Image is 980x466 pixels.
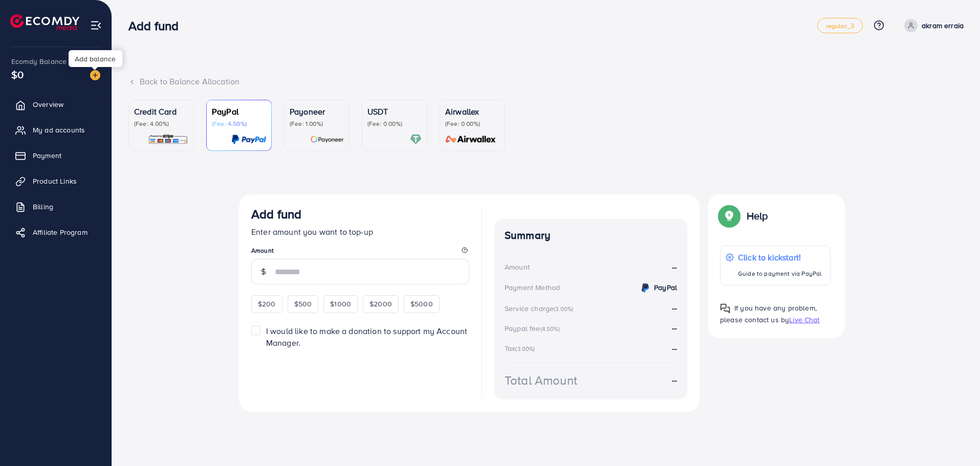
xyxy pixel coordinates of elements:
[672,302,677,314] strong: --
[937,420,972,458] iframe: Chat
[367,361,469,379] iframe: PayPal
[817,18,863,33] a: regular_3
[369,299,392,309] span: $2000
[672,374,677,386] strong: --
[445,105,499,118] p: Airwallex
[231,134,266,145] img: card
[505,371,577,389] div: Total Amount
[33,176,77,186] span: Product Links
[515,345,535,353] small: (3.00%)
[367,120,422,128] p: (Fee: 0.00%)
[330,299,351,309] span: $1000
[720,303,730,314] img: Popup guide
[8,196,104,217] a: Billing
[672,343,677,354] strong: --
[294,299,312,309] span: $500
[505,282,560,293] div: Payment Method
[251,226,469,238] p: Enter amount you want to top-up
[134,120,188,128] p: (Fee: 4.00%)
[8,145,104,166] a: Payment
[310,134,344,145] img: card
[90,19,102,31] img: menu
[128,18,187,33] h3: Add fund
[505,303,576,314] div: Service charge
[922,19,964,32] p: akram erraia
[251,246,469,259] legend: Amount
[266,325,467,348] span: I would like to make a donation to support my Account Manager.
[8,94,104,115] a: Overview
[251,207,301,221] h3: Add fund
[212,105,266,118] p: PayPal
[445,120,499,128] p: (Fee: 0.00%)
[33,150,61,161] span: Payment
[672,261,677,273] strong: --
[134,105,188,118] p: Credit Card
[505,229,677,242] h4: Summary
[10,14,79,30] img: logo
[258,299,276,309] span: $200
[69,50,122,67] div: Add balance
[738,251,821,263] p: Click to kickstart!
[90,70,100,80] img: image
[738,268,821,280] p: Guide to payment via PayPal
[33,202,53,212] span: Billing
[505,323,563,334] div: Paypal fee
[900,19,964,32] a: akram erraia
[554,305,573,313] small: (3.00%)
[33,125,85,135] span: My ad accounts
[720,207,738,225] img: Popup guide
[639,282,651,294] img: credit
[720,303,817,325] span: If you have any problem, please contact us by
[442,134,499,145] img: card
[826,23,854,29] span: regular_3
[33,99,63,109] span: Overview
[410,299,433,309] span: $5000
[789,315,819,325] span: Live Chat
[33,227,88,237] span: Affiliate Program
[540,325,560,333] small: (4.50%)
[8,120,104,140] a: My ad accounts
[8,222,104,242] a: Affiliate Program
[148,134,188,145] img: card
[410,134,422,145] img: card
[290,105,344,118] p: Payoneer
[672,322,677,334] strong: --
[11,56,67,66] span: Ecomdy Balance
[8,171,104,191] a: Product Links
[128,76,964,87] div: Back to Balance Allocation
[212,120,266,128] p: (Fee: 4.50%)
[747,210,768,222] p: Help
[505,262,530,272] div: Amount
[11,67,24,82] span: $0
[290,120,344,128] p: (Fee: 1.00%)
[505,343,538,353] div: Tax
[654,282,677,293] strong: PayPal
[367,105,422,118] p: USDT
